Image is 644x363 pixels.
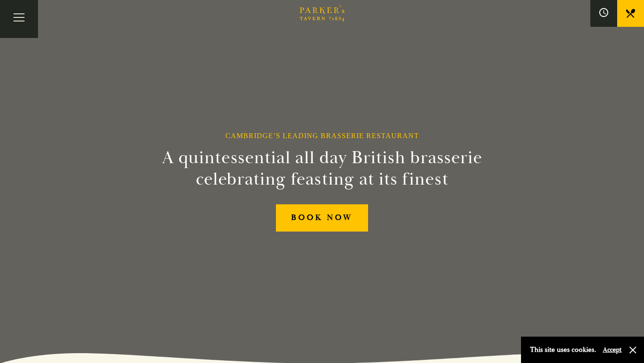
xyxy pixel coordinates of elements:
[628,346,637,355] button: Close and accept
[530,343,596,356] p: This site uses cookies.
[603,346,622,354] button: Accept
[118,147,526,190] h2: A quintessential all day British brasserie celebrating feasting at its finest
[276,204,368,232] a: BOOK NOW
[225,131,419,140] h1: Cambridge’s Leading Brasserie Restaurant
